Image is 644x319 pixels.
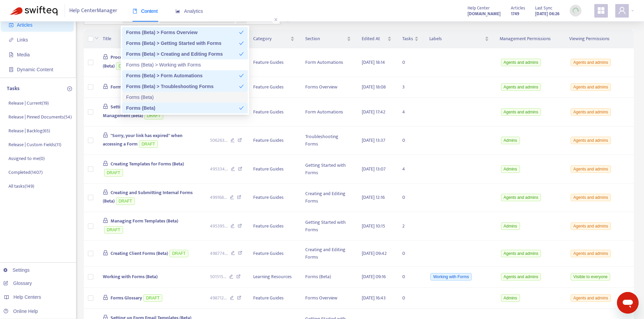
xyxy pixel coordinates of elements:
td: 0 [397,184,424,212]
span: check [239,30,244,35]
span: check [239,41,244,46]
td: Feature Guides [248,288,300,309]
td: Forms (Beta) [300,267,356,288]
td: 0 [397,267,424,288]
p: Release | Pinned Documents ( 54 ) [8,113,72,121]
span: link [9,37,14,42]
td: 4 [397,155,424,184]
span: Agents and admins [571,137,611,144]
p: Release | Custom Fields ( 11 ) [8,141,61,148]
div: Forms (Beta) > Forms Overview [126,29,239,36]
span: Edited At [362,35,386,43]
span: "Sorry, your link has expired" when accessing a Form [103,132,183,148]
td: Feature Guides [248,98,300,127]
img: Swifteq [10,6,57,16]
td: Feature Guides [248,48,300,77]
span: lock [103,250,108,256]
span: 499168 ... [210,194,227,201]
td: 3 [397,77,424,98]
span: lock [103,104,108,109]
span: Media [17,52,30,57]
span: Agents and admins [571,222,611,230]
a: [DOMAIN_NAME] [468,10,501,18]
th: Tasks [397,30,424,48]
td: 0 [397,288,424,309]
div: Forms (Beta) > Working with Forms [126,61,244,69]
p: Tasks [7,85,20,93]
span: Articles [511,4,525,12]
span: down [95,36,99,40]
div: Forms (Beta) > Working with Forms [122,59,248,70]
span: user [618,6,626,15]
span: Admins [501,294,520,302]
span: Admins [501,222,520,230]
span: Title [103,35,194,43]
span: check [239,52,244,56]
span: [DATE] 16:43 [362,294,386,302]
td: Form Automations [300,98,356,127]
div: Forms (Beta) [122,103,248,113]
span: [DATE] 09:16 [362,273,386,281]
span: container [9,67,14,72]
span: 506263 ... [210,137,228,144]
span: Analytics [175,8,203,14]
span: Admins [501,137,520,144]
div: Forms (Beta) [126,94,244,101]
td: Feature Guides [248,77,300,98]
span: appstore [597,6,605,15]
div: Forms (Beta) > Troubleshooting Forms [122,81,248,92]
div: Forms (Beta) > Getting Started with Forms [122,38,248,49]
p: Assigned to me ( 0 ) [8,155,45,162]
span: Agents and admins [571,83,611,91]
span: [DATE] 10:15 [362,222,385,230]
span: Working with Forms [430,273,472,281]
span: Articles [17,22,32,28]
th: Edited At [356,30,397,48]
span: 498774 ... [210,250,228,257]
span: Help Center [468,4,490,12]
div: Forms (Beta) > Form Automations [126,72,239,79]
td: Creating and Editing Forms [300,184,356,212]
span: Agents and admins [501,250,541,257]
span: Creating Client Forms (Beta) [111,249,168,257]
td: Feature Guides [248,155,300,184]
span: DRAFT [104,226,123,234]
th: Labels [424,30,494,48]
span: [DATE] 13:37 [362,136,385,144]
a: Online Help [3,309,38,314]
td: Troubleshooting Forms [300,127,356,155]
span: DRAFT [116,62,135,70]
span: Getting started with Articles [574,16,634,23]
span: Tasks [402,35,413,43]
span: lock [103,132,108,138]
span: check [239,84,244,89]
td: Feature Guides [248,184,300,212]
span: account-book [9,23,14,27]
span: file-image [9,52,14,57]
td: Forms Overview [300,77,356,98]
td: Learning Resources [248,267,300,288]
span: check [239,106,244,110]
img: sync_loading.0b5143dde30e3a21642e.gif [571,6,580,15]
span: Agents and admins [501,83,541,91]
span: Help Center Manager [69,4,117,17]
span: Agents and admins [571,59,611,66]
th: Viewing Permissions [564,30,634,48]
td: 0 [397,48,424,77]
td: 0 [397,127,424,155]
span: Section [305,35,345,43]
iframe: Button to launch messaging window [617,292,639,314]
span: Forms Glossary [111,294,142,302]
td: Feature Guides [248,241,300,267]
span: Save [335,15,353,23]
span: [DATE] 18:08 [362,83,386,91]
span: DRAFT [104,169,123,177]
span: Labels [429,35,483,43]
span: DRAFT [144,112,163,119]
span: area-chart [175,9,180,14]
span: Agents and admins [571,294,611,302]
span: Forms Overview (Beta) [111,83,157,91]
span: + Add filter [300,15,324,23]
a: Settings [3,267,30,273]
